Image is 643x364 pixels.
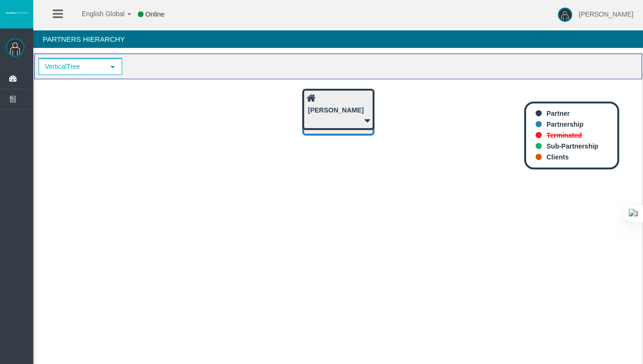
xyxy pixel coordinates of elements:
[39,59,104,74] span: VerticalTree
[547,142,598,150] b: Sub-Partnership
[33,30,643,48] h4: Partners Hierarchy
[547,131,582,139] b: Terminated
[579,10,633,18] span: [PERSON_NAME]
[547,110,570,117] b: Partner
[547,153,569,161] b: Clients
[5,11,29,15] img: logo.svg
[109,63,116,71] span: select
[558,8,572,22] img: user-image
[145,10,164,18] span: Online
[547,121,584,128] b: Partnership
[69,10,125,18] span: English Global
[308,106,364,114] b: [PERSON_NAME]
